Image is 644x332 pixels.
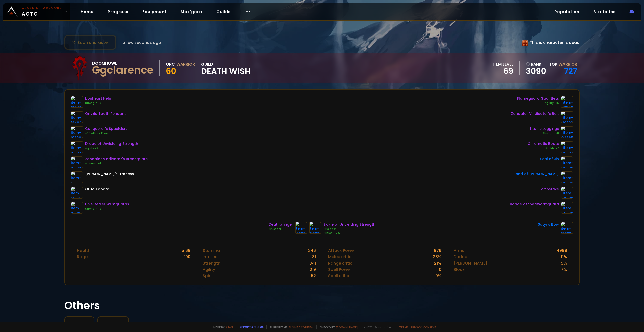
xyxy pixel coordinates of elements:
[210,325,233,329] span: Made by
[561,260,567,266] div: 5 %
[22,6,62,18] span: AOTC
[102,321,124,327] div: Equipment
[85,141,138,146] div: Drape of Unyielding Strength
[269,222,293,227] div: Deathbringer
[336,325,358,329] a: [DOMAIN_NAME]
[309,260,316,266] div: 341
[85,101,112,105] div: Strength +8
[435,273,441,279] div: 0 %
[240,325,259,329] a: Report a bug
[564,65,577,77] a: 727
[311,273,316,279] div: 52
[526,61,546,67] div: rank
[399,325,409,329] a: Terms
[561,254,567,260] div: 11 %
[529,126,559,131] div: Titanic Leggings
[184,254,190,260] div: 100
[104,7,132,17] a: Progress
[203,247,220,254] div: Stamina
[323,231,375,235] div: Critical +2%
[433,254,441,260] div: 28 %
[310,266,316,273] div: 219
[423,325,437,329] a: Consent
[561,126,573,138] img: item-22385
[203,266,215,273] div: Agility
[361,325,391,329] span: v. d752d5 - production
[85,156,148,162] div: Zandalar Vindicator's Breastplate
[182,247,190,254] div: 5169
[522,39,580,46] div: This is character is dead
[22,6,62,10] small: Classic Hardcore
[323,227,375,231] div: Crusader
[454,260,487,266] div: [PERSON_NAME]
[526,67,546,75] a: 3090
[308,247,316,254] div: 246
[85,126,128,131] div: Conqueror's Spaulders
[76,7,98,17] a: Home
[561,156,573,168] img: item-19898
[203,273,213,279] div: Spirit
[201,61,251,75] div: guild
[71,96,83,108] img: item-12640
[85,171,134,177] div: [PERSON_NAME]'s Harness
[309,222,321,234] img: item-21392
[166,65,176,77] span: 60
[434,260,441,266] div: 21 %
[85,202,129,207] div: Hive Defiler Wristguards
[434,247,441,254] div: 976
[85,111,126,116] div: Onyxia Tooth Pendant
[561,141,573,153] img: item-19387
[266,325,313,329] span: Support me,
[328,260,352,266] div: Range critic
[454,254,467,260] div: Dodge
[77,247,90,254] div: Health
[513,171,559,177] div: Band of [PERSON_NAME]
[85,187,109,192] div: Guild Tabard
[85,146,138,151] div: Agility +3
[92,60,153,66] div: Doomhowl
[539,187,559,192] div: Earthstrike
[69,321,90,327] div: Makgora
[138,7,171,17] a: Equipment
[203,254,219,260] div: Intellect
[558,61,577,67] span: Warrior
[64,35,116,50] button: Scan character
[511,111,559,116] div: Zandalar Vindicator's Belt
[439,266,441,273] div: 0
[557,247,567,254] div: 4999
[561,202,573,214] img: item-21670
[316,325,358,329] span: Checkout
[71,111,83,123] img: item-18404
[561,222,573,234] img: item-18323
[517,101,559,105] div: Agility +15
[85,96,112,101] div: Lionheart Helm
[177,7,206,17] a: Mak'gora
[550,7,583,17] a: Population
[561,171,573,183] img: item-19925
[85,162,148,166] div: All Stats +4
[71,202,83,214] img: item-21618
[328,254,351,260] div: Melee critic
[312,254,316,260] div: 31
[528,146,559,151] div: Agility +7
[176,61,195,67] div: Warrior
[454,247,466,254] div: Armor
[493,61,513,67] div: item level
[3,3,70,20] a: Classic HardcoreAOTC
[166,61,175,67] div: Orc
[528,141,559,146] div: Chromatic Boots
[538,222,559,227] div: Satyr's Bow
[203,260,220,266] div: Strength
[549,61,577,67] div: Top
[225,325,233,329] a: a fan
[85,131,128,135] div: +30 Attack Power
[454,266,465,273] div: Block
[122,39,161,46] span: a few seconds ago
[328,273,349,279] div: Spell critic
[289,325,313,329] a: Buy me a coffee
[323,222,375,227] div: Sickle of Unyielding Strength
[269,227,293,231] div: Crusader
[493,67,513,75] div: 69
[328,266,351,273] div: Spell Power
[529,131,559,135] div: Strength +8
